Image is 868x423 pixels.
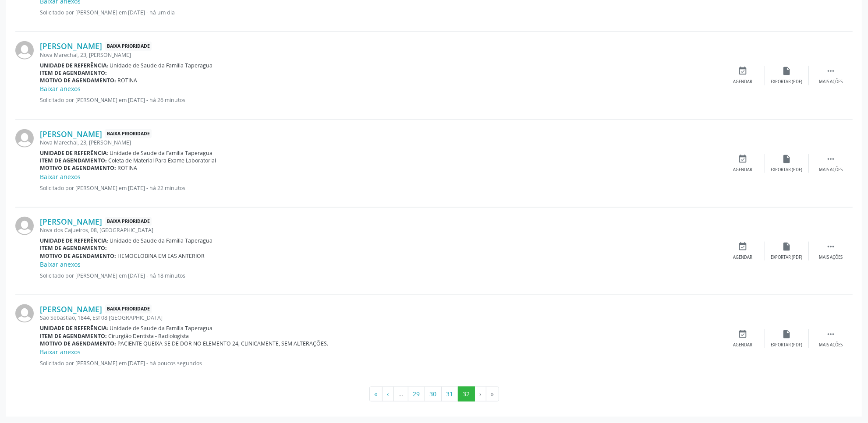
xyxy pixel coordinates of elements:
span: Baixa Prioridade [105,305,152,314]
span: PACIENTE QUEIXA-SE DE DOR NO ELEMENTO 24, CLINICAMENTE, SEM ALTERAÇÕES. [118,340,329,347]
a: [PERSON_NAME] [40,217,102,226]
b: Item de agendamento: [40,244,107,252]
b: Unidade de referência: [40,237,108,244]
p: Solicitado por [PERSON_NAME] em [DATE] - há poucos segundos [40,360,721,367]
i: event_available [738,242,748,251]
ul: Pagination [15,387,853,402]
span: Unidade de Saude da Familia Taperagua [110,62,213,69]
div: Exportar (PDF) [771,342,803,348]
a: Baixar anexos [40,260,81,268]
span: Unidade de Saude da Familia Taperagua [110,324,213,332]
i: insert_drive_file [782,154,792,164]
img: img [15,304,34,323]
div: Exportar (PDF) [771,167,803,173]
img: img [15,41,34,60]
button: Go to page 29 [408,387,425,402]
button: Go to page 31 [441,387,458,402]
b: Motivo de agendamento: [40,252,116,260]
i: event_available [738,329,748,339]
i: insert_drive_file [782,66,792,76]
b: Motivo de agendamento: [40,340,116,347]
a: Baixar anexos [40,85,81,93]
div: Agendar [733,254,753,261]
b: Motivo de agendamento: [40,77,116,84]
p: Solicitado por [PERSON_NAME] em [DATE] - há um dia [40,9,721,16]
div: Exportar (PDF) [771,79,803,85]
div: Exportar (PDF) [771,254,803,261]
span: ROTINA [118,77,138,84]
span: HEMOGLOBINA EM EAS ANTERIOR [118,252,205,260]
i:  [826,329,836,339]
div: Mais ações [819,79,843,85]
button: Go to previous page [382,387,394,402]
a: Baixar anexos [40,348,81,356]
div: Agendar [733,79,753,85]
b: Unidade de referência: [40,149,108,157]
a: [PERSON_NAME] [40,304,102,314]
p: Solicitado por [PERSON_NAME] em [DATE] - há 22 minutos [40,184,721,192]
b: Item de agendamento: [40,69,107,77]
div: Nova dos Cajueiros, 08, [GEOGRAPHIC_DATA] [40,226,721,234]
p: Solicitado por [PERSON_NAME] em [DATE] - há 18 minutos [40,272,721,279]
span: Cirurgião Dentista - Radiologista [109,332,189,340]
div: Sao Sebastiao, 1844, Esf 08 [GEOGRAPHIC_DATA] [40,314,721,321]
a: [PERSON_NAME] [40,129,102,139]
button: Go to first page [369,387,383,402]
i: event_available [738,66,748,76]
b: Item de agendamento: [40,157,107,164]
span: Unidade de Saude da Familia Taperagua [110,149,213,157]
div: Mais ações [819,254,843,261]
i: insert_drive_file [782,242,792,251]
button: Go to page 30 [425,387,442,402]
b: Unidade de referência: [40,62,108,69]
div: Mais ações [819,342,843,348]
div: Nova Marechal, 23, [PERSON_NAME] [40,51,721,59]
div: Agendar [733,167,753,173]
img: img [15,217,34,235]
i: event_available [738,154,748,164]
a: Baixar anexos [40,173,81,181]
i:  [826,154,836,164]
div: Nova Marechal, 23, [PERSON_NAME] [40,139,721,146]
span: Baixa Prioridade [105,129,152,138]
b: Motivo de agendamento: [40,164,116,172]
img: img [15,129,34,148]
a: [PERSON_NAME] [40,41,102,51]
i:  [826,66,836,76]
span: Baixa Prioridade [105,217,152,226]
i:  [826,242,836,251]
span: Unidade de Saude da Familia Taperagua [110,237,213,244]
b: Item de agendamento: [40,332,107,340]
div: Mais ações [819,167,843,173]
i: insert_drive_file [782,329,792,339]
button: Go to page 32 [458,387,475,402]
span: Baixa Prioridade [105,42,152,51]
span: Coleta de Material Para Exame Laboratorial [109,157,216,164]
span: ROTINA [118,164,138,172]
p: Solicitado por [PERSON_NAME] em [DATE] - há 26 minutos [40,96,721,104]
b: Unidade de referência: [40,324,108,332]
div: Agendar [733,342,753,348]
